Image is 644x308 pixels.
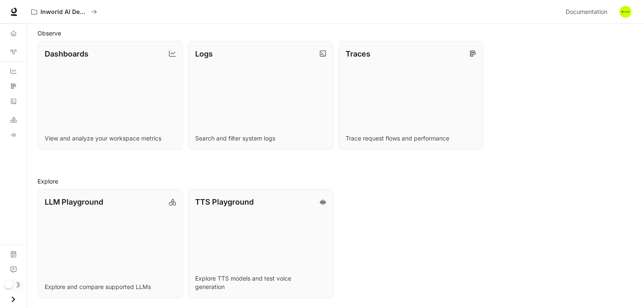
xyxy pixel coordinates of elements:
p: Inworld AI Demos [40,8,88,16]
h2: Explore [38,177,634,186]
p: Dashboards [45,48,89,59]
a: LLM Playground [3,113,24,127]
button: All workspaces [27,3,101,20]
a: LLM PlaygroundExplore and compare supported LLMs [38,189,183,298]
img: User avatar [620,6,631,18]
a: Documentation [3,248,24,261]
p: Logs [195,48,213,59]
p: View and analyze your workspace metrics [45,134,176,143]
span: Documentation [566,7,607,17]
a: LogsSearch and filter system logs [188,41,333,150]
a: TracesTrace request flows and performance [338,41,484,150]
a: TTS Playground [3,128,24,142]
a: Documentation [562,3,614,20]
p: TTS Playground [195,196,254,208]
a: Logs [3,95,24,108]
p: Traces [346,48,370,59]
p: Trace request flows and performance [346,134,477,143]
a: Feedback [3,263,24,276]
p: Explore TTS models and test voice generation [195,274,326,291]
a: Overview [3,27,24,40]
a: DashboardsView and analyze your workspace metrics [38,41,183,150]
a: Graph Registry [3,45,24,59]
button: Open drawer [4,291,23,308]
a: Traces [3,79,24,93]
span: Dark mode toggle [4,280,13,289]
a: Dashboards [3,64,24,78]
a: TTS PlaygroundExplore TTS models and test voice generation [188,189,333,298]
p: Search and filter system logs [195,134,326,143]
button: User avatar [617,3,634,20]
p: Explore and compare supported LLMs [45,283,176,291]
h2: Observe [38,29,634,38]
p: LLM Playground [45,196,103,208]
